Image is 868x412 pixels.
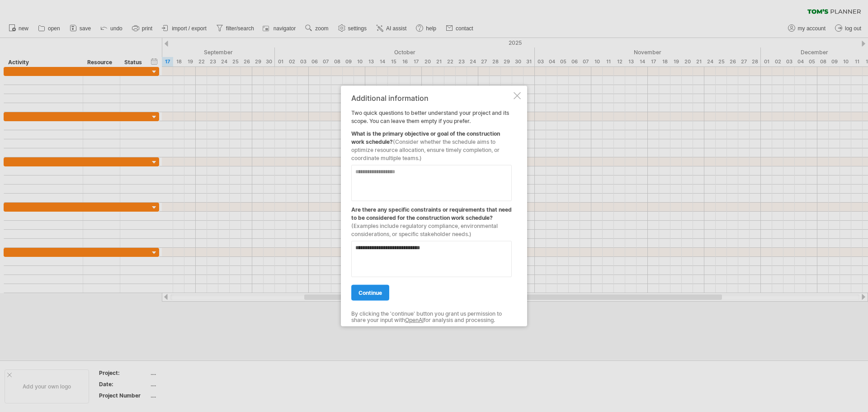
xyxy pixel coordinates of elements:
[351,94,512,102] div: Additional information
[359,289,382,296] span: continue
[351,222,498,237] span: (Examples include regulatory compliance, environmental considerations, or specific stakeholder ne...
[351,125,512,162] div: What is the primary objective or goal of the construction work schedule?
[351,310,512,323] div: By clicking the 'continue' button you grant us permission to share your input with for analysis a...
[351,94,512,318] div: Two quick questions to better understand your project and its scope. You can leave them empty if ...
[351,201,512,238] div: Are there any specific constraints or requirements that need to be considered for the constructio...
[351,138,500,161] span: (Consider whether the schedule aims to optimize resource allocation, ensure timely completion, or...
[405,317,424,323] a: OpenAI
[351,284,389,300] a: continue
